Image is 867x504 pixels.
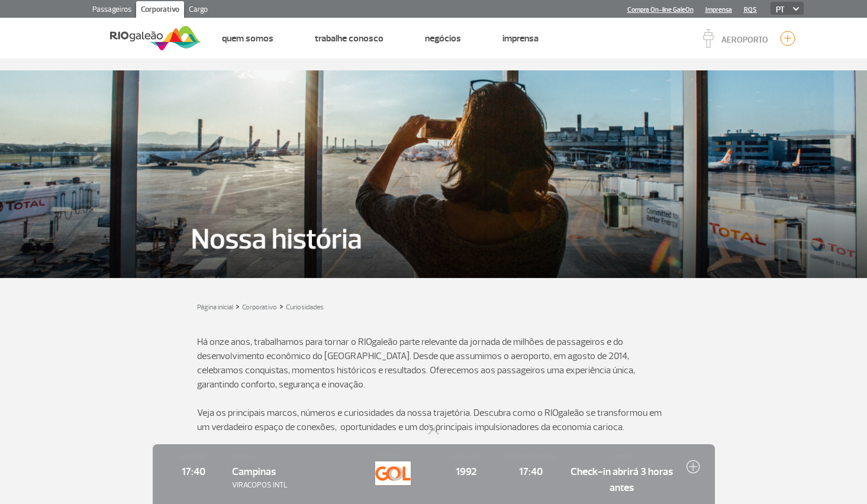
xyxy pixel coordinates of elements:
[167,453,220,461] span: HORÁRIO
[744,6,757,14] a: RQS
[627,6,694,14] a: Compra On-line GaleOn
[440,453,492,461] span: Nº DO VOO
[569,453,674,461] span: STATUS
[232,465,276,478] span: Campinas
[236,299,240,313] a: >
[167,464,220,479] span: 17:40
[184,1,212,20] a: Cargo
[504,464,557,479] span: 17:40
[502,33,539,44] a: Imprensa
[197,303,233,312] a: Página inicial
[440,464,492,479] span: 1992
[425,33,461,44] a: Negócios
[315,33,383,44] a: Trabalhe Conosco
[242,303,277,312] a: Corporativo
[222,33,273,44] a: Quem Somos
[286,303,324,312] a: Curiosidades
[504,453,557,461] span: HORÁRIO ESTIMADO
[705,6,732,14] a: Imprensa
[197,406,671,434] p: Veja os principais marcos, números e curiosidades da nossa trajetória. Descubra como o RIOgaleão ...
[232,453,364,461] span: DESTINO
[197,335,671,392] p: Há onze anos, trabalhamos para tornar o RIOgaleão parte relevante da jornada de milhões de passag...
[232,480,364,491] span: VIRACOPOS INTL
[279,299,283,313] a: >
[375,453,428,461] span: CIA AÉREA
[136,1,184,20] a: Corporativo
[569,464,674,495] span: Check-in abrirá 3 horas antes
[721,36,768,44] p: AEROPORTO
[88,1,136,20] a: Passageiros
